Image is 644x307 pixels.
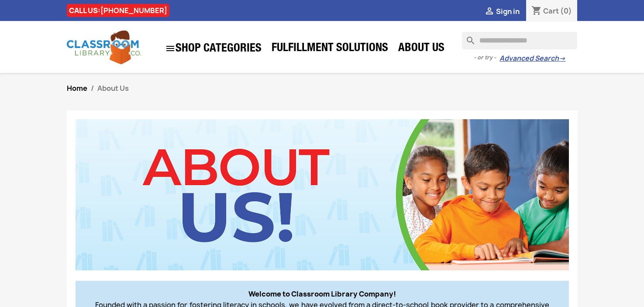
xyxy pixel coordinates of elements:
div: CALL US: [67,4,169,17]
span: About Us [97,83,129,93]
i:  [165,43,176,54]
img: CLC_About_Us.jpg [76,119,569,270]
span: → [559,54,565,63]
i: search [462,32,472,42]
a: Advanced Search→ [499,54,565,63]
span: Cart [543,6,559,16]
span: Sign in [496,7,520,16]
i: shopping_cart [531,6,542,17]
a: Fulfillment Solutions [267,40,393,58]
i:  [484,7,495,17]
a: About Us [394,40,449,58]
a: [PHONE_NUMBER] [100,6,167,15]
img: Classroom Library Company [67,31,141,64]
span: (0) [560,6,572,16]
a: SHOP CATEGORIES [161,39,266,58]
input: Search [462,32,577,49]
span: - or try - [474,53,499,62]
a:  Sign in [484,7,520,16]
a: Home [67,83,87,93]
p: Welcome to Classroom Library Company! [95,290,549,298]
